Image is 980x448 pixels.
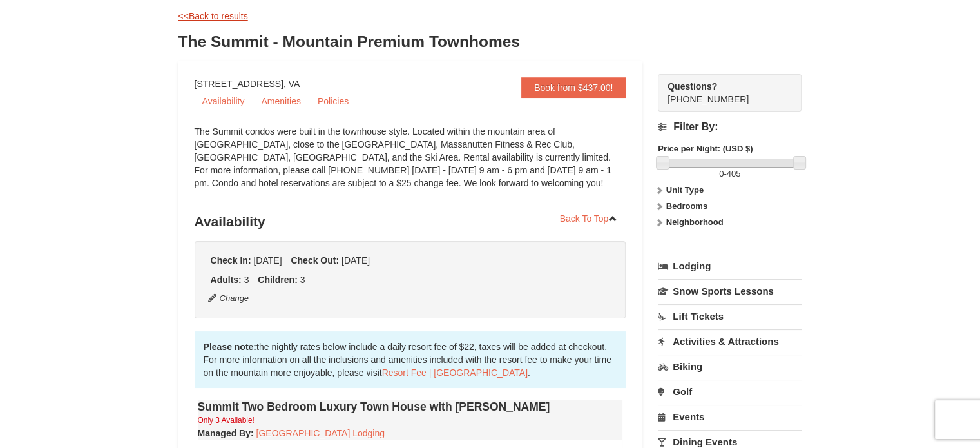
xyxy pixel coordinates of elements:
[211,275,242,285] strong: Adults:
[195,209,626,235] h3: Availability
[178,11,248,21] a: <<Back to results
[658,355,802,378] a: Biking
[552,209,626,228] a: Back To Top
[178,29,802,55] h3: The Summit - Mountain Premium Townhomes
[666,217,724,227] strong: Neighborhood
[253,255,282,266] span: [DATE]
[658,329,802,353] a: Activities & Attractions
[258,275,297,285] strong: Children:
[198,428,251,438] span: Managed By
[658,168,802,180] label: -
[658,405,802,429] a: Events
[244,275,249,285] span: 3
[211,255,251,266] strong: Check In:
[198,416,255,425] small: Only 3 Available!
[382,367,528,378] a: Resort Fee | [GEOGRAPHIC_DATA]
[658,304,802,328] a: Lift Tickets
[658,380,802,404] a: Golf
[658,144,753,153] strong: Price per Night: (USD $)
[291,255,339,266] strong: Check Out:
[341,255,370,266] span: [DATE]
[668,80,778,104] span: [PHONE_NUMBER]
[668,81,717,92] strong: Questions?
[658,255,802,278] a: Lodging
[195,92,253,111] a: Availability
[204,342,256,352] strong: Please note:
[253,92,308,111] a: Amenities
[727,169,741,179] span: 405
[300,275,305,285] span: 3
[195,331,626,388] div: the nightly rates below include a daily resort fee of $22, taxes will be added at checkout. For m...
[195,125,626,202] div: The Summit condos were built in the townhouse style. Located within the mountain area of [GEOGRAP...
[198,400,623,413] h4: Summit Two Bedroom Luxury Town House with [PERSON_NAME]
[719,169,724,179] span: 0
[658,279,802,303] a: Snow Sports Lessons
[666,201,707,211] strong: Bedrooms
[207,291,250,306] button: Change
[256,428,385,438] a: [GEOGRAPHIC_DATA] Lodging
[310,92,356,111] a: Policies
[198,428,254,438] strong: :
[666,185,704,195] strong: Unit Type
[658,121,802,133] h4: Filter By:
[521,77,626,98] a: Book from $437.00!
